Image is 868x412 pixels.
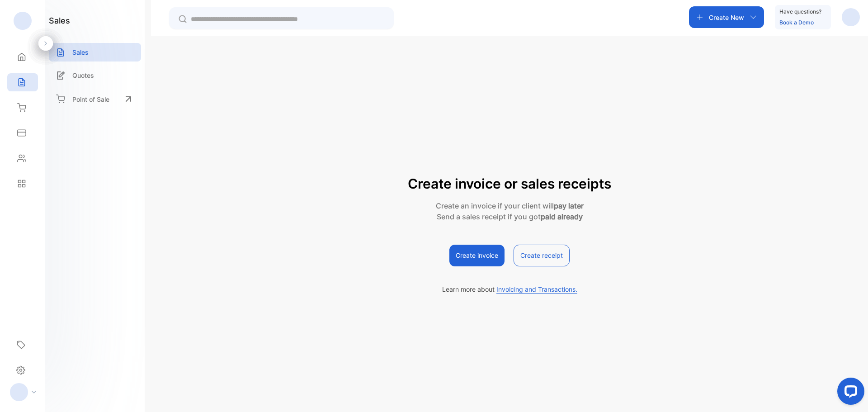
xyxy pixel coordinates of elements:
a: Sales [49,43,141,62]
a: Point of Sale [49,89,141,109]
span: Invoicing and Transactions. [496,285,577,294]
p: Create New [709,13,744,22]
button: Create New [689,6,764,28]
button: Create invoice [449,245,505,266]
button: Create receipt [514,245,570,266]
p: Point of Sale [72,95,109,104]
p: Quotes [72,71,94,80]
p: Create an invoice if your client will [408,200,611,211]
strong: paid already [541,212,583,221]
h1: sales [49,14,70,27]
p: Have questions? [779,7,821,16]
strong: pay later [554,201,584,210]
p: Create invoice or sales receipts [408,174,611,194]
a: Book a Demo [779,19,814,26]
p: Learn more about [442,284,577,294]
a: Quotes [49,66,141,85]
p: Send a sales receipt if you got [408,211,611,222]
p: Sales [72,47,89,57]
iframe: LiveChat chat widget [830,374,868,412]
